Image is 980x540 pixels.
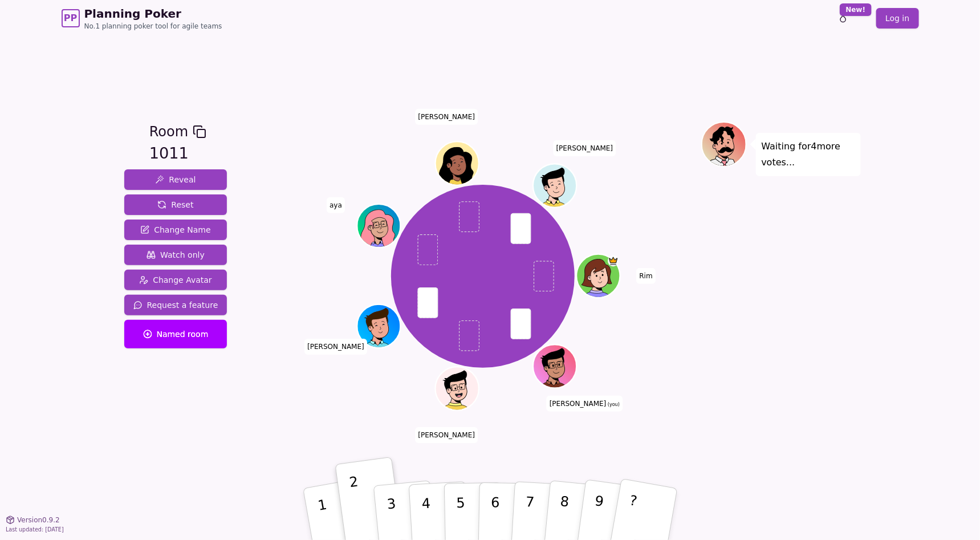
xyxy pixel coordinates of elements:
[149,121,188,142] span: Room
[876,8,918,29] a: Log in
[84,6,222,22] span: Planning Poker
[415,109,478,125] span: Click to change your name
[84,22,222,31] span: No.1 planning poker tool for agile teams
[147,249,205,261] span: Watch only
[348,474,365,536] p: 2
[124,220,227,240] button: Change Name
[149,142,206,165] div: 1011
[547,396,623,412] span: Click to change your name
[62,6,222,31] a: PPPlanning PokerNo.1 planning poker tool for agile teams
[124,270,227,290] button: Change Avatar
[64,11,77,25] span: PP
[534,346,575,387] button: Click to change your avatar
[124,169,227,190] button: Reveal
[608,255,619,266] span: Rim is the host
[139,274,212,286] span: Change Avatar
[6,526,64,533] span: Last updated: [DATE]
[157,199,193,210] span: Reset
[833,8,853,29] button: New!
[17,515,60,525] span: Version 0.9.2
[762,139,855,170] p: Waiting for 4 more votes...
[143,328,209,340] span: Named room
[840,3,872,16] div: New!
[124,320,227,348] button: Named room
[140,224,210,236] span: Change Name
[133,299,218,311] span: Request a feature
[124,245,227,265] button: Watch only
[304,339,367,355] span: Click to change your name
[155,174,196,185] span: Reveal
[637,268,656,284] span: Click to change your name
[415,427,478,443] span: Click to change your name
[554,140,616,156] span: Click to change your name
[607,402,620,407] span: (you)
[124,295,227,315] button: Request a feature
[124,194,227,215] button: Reset
[6,515,60,525] button: Version0.9.2
[327,197,345,213] span: Click to change your name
